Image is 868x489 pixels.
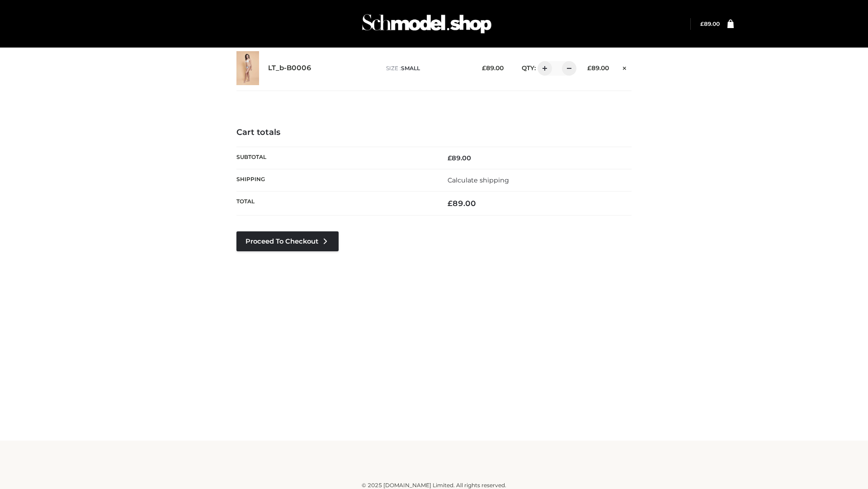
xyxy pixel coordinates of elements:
th: Shipping [236,169,434,191]
span: £ [587,64,591,72]
span: £ [448,154,452,162]
bdi: 89.00 [448,154,471,162]
a: Proceed to Checkout [236,231,339,251]
th: Total [236,192,434,216]
span: £ [482,64,486,72]
th: Subtotal [236,147,434,169]
img: LT_b-B0006 - SMALL [236,51,259,85]
span: SMALL [401,65,420,72]
img: Schmodel Admin 964 [359,6,495,42]
div: QTY: [513,61,573,76]
bdi: 89.00 [587,64,609,72]
h4: Cart totals [236,128,632,138]
bdi: 89.00 [448,199,476,208]
a: Calculate shipping [448,176,509,184]
p: size : [386,64,468,72]
a: £89.00 [700,20,720,27]
a: Remove this item [618,61,632,73]
span: £ [448,199,453,208]
span: £ [700,20,704,27]
bdi: 89.00 [700,20,720,27]
a: LT_b-B0006 [268,64,311,72]
bdi: 89.00 [482,64,504,72]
